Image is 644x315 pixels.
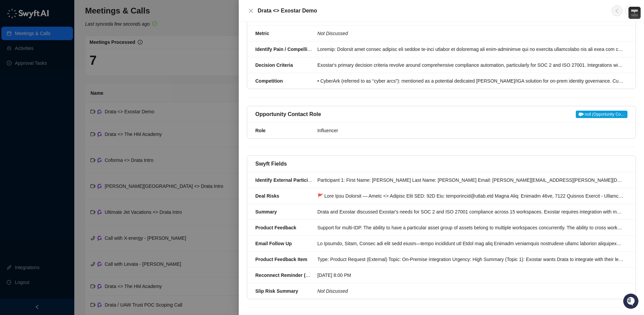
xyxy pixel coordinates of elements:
div: Start new chat [23,61,111,68]
div: Drata and Exostar discussed Exostar's needs for SOC 2 and ISO 27001 compliance across 15 workspac... [317,208,623,216]
strong: Deal Risks [255,193,279,199]
div: [DATE] 8:00 PM [317,271,623,279]
div: 📶 [30,95,36,101]
span: Docs [14,94,25,101]
div: Support for multi-IDP. The ability to have a particular asset group of assets belong to multiple ... [317,224,623,231]
strong: Slip Risk Summary [255,288,298,294]
strong: Metric [255,31,269,36]
i: Not Discussed [317,31,348,36]
div: Lo Ipsumdo, Sitam, Consec adi elit sedd eiusm—tempo incididunt utl Etdol mag aliq Enimadm veniamq... [317,240,623,247]
strong: Competition [255,78,283,84]
div: Exostar's primary decision criteria revolve around comprehensive compliance automation, particula... [317,61,623,69]
strong: Product Feedback Item [255,257,307,262]
h5: Opportunity Contact Role [255,110,321,118]
button: Close [247,7,255,15]
div: 🚩 Lore Ipsu Dolorsit — Ametc <> Adipisc Elit SED: 92D Eiu: temporincid@utlab.etd Magna Aliq: Enim... [317,192,623,200]
a: null (Opportunity Co… [576,110,627,118]
strong: Reconnect Reminder (Meetings) [255,273,328,278]
img: 5124521997842_fc6d7dfcefe973c2e489_88.png [7,61,19,73]
div: We're available if you need us! [23,68,85,73]
a: Powered byPylon [48,111,82,116]
iframe: Open customer support [622,293,641,311]
div: Influencer [317,127,623,134]
strong: Summary [255,209,277,214]
h5: Swyft Fields [255,160,287,168]
strong: Decision Criteria [255,62,293,68]
div: Participant 1: First Name: [PERSON_NAME] Last Name: [PERSON_NAME] Email: [PERSON_NAME][EMAIL_ADDR... [317,176,623,184]
span: null (Opportunity Co… [576,111,627,118]
span: close [248,8,254,13]
img: Swyft AI [7,7,20,20]
div: • CyberArk (referred to as “cyber arcs”): mentioned as a potential dedicated [PERSON_NAME]/IGA so... [317,77,623,85]
strong: Identify External Participants [255,177,320,183]
strong: Role [255,128,265,133]
button: Start new chat [115,63,123,71]
i: Not Discussed [317,288,348,294]
div: 📚 [7,95,12,101]
strong: Identify Pain / Compelling Event [255,47,327,52]
h2: How can we help? [7,38,123,49]
p: Welcome 👋 [7,27,123,38]
h5: Drata <> Exostar Demo [258,7,603,15]
div: Type: Product Request (External) Topic: On-Premise Integration Urgency: High Summary (Topic 1): E... [317,256,623,263]
div: Loremip: Dolorsit amet consec adipisc eli seddoe te-inci utlabor et doloremag ali enim-adminimve ... [317,46,623,53]
span: Pylon [67,111,82,116]
span: Status [37,94,52,101]
a: 📶Status [28,92,55,104]
a: 📚Docs [4,92,28,104]
strong: Email Follow Up [255,241,292,246]
strong: Product Feedback [255,225,296,230]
